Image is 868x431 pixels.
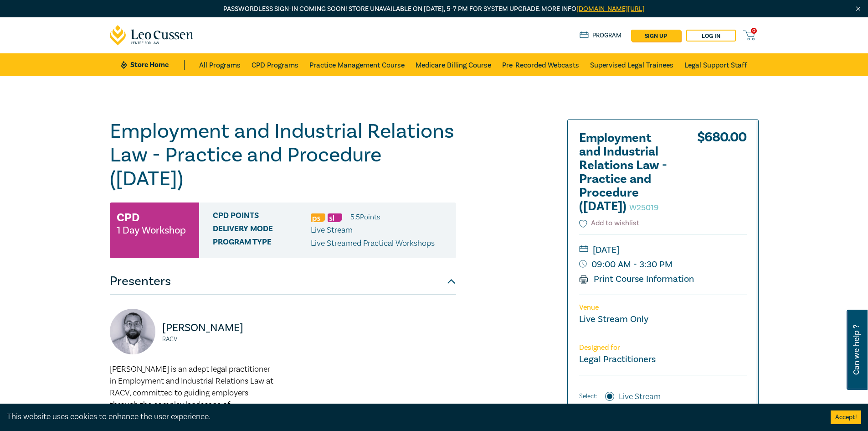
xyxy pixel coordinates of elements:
a: [DOMAIN_NAME][URL] [576,5,645,13]
div: $ 680.00 [697,131,747,218]
a: Live Stream Only [579,313,648,325]
small: Legal Practitioners [579,353,656,365]
a: Print Course Information [579,273,694,285]
h2: Employment and Industrial Relations Law - Practice and Procedure ([DATE]) [579,131,679,213]
p: Passwordless sign-in coming soon! Store unavailable on [DATE], 5–7 PM for system upgrade. More info [110,4,759,14]
div: This website uses cookies to enhance the user experience. [7,411,817,423]
button: Presenters [110,268,456,295]
h3: CPD [117,209,139,226]
span: Program type [213,238,311,249]
a: Program [580,31,622,41]
img: Professional Skills [311,213,325,222]
button: Accept cookies [831,410,861,424]
label: Live Stream [619,391,661,403]
small: RACV [162,336,277,343]
a: CPD Programs [252,53,298,76]
small: W25019 [629,203,658,213]
img: Substantive Law [328,213,342,222]
span: [PERSON_NAME] is an adept legal practitioner in Employment and Industrial Relations Law at RACV, ... [110,364,273,410]
span: Delivery Mode [213,224,311,236]
small: [DATE] [579,243,747,257]
span: Live Stream [311,225,353,235]
span: 0 [751,28,757,34]
a: Pre-Recorded Webcasts [502,53,579,76]
a: All Programs [199,53,241,76]
a: Supervised Legal Trainees [590,53,673,76]
img: https://s3.ap-southeast-2.amazonaws.com/leo-cussen-store-production-content/Contacts/David%20Most... [110,309,155,354]
li: 5.5 Point s [350,211,380,223]
a: Medicare Billing Course [416,53,491,76]
a: Log in [686,30,736,42]
a: Legal Support Staff [684,53,747,76]
img: Close [854,5,862,13]
a: Store Home [121,60,184,70]
h1: Employment and Industrial Relations Law - Practice and Procedure ([DATE]) [110,119,456,191]
small: 1 Day Workshop [117,226,186,235]
p: Venue [579,303,747,312]
p: Live Streamed Practical Workshops [311,238,435,249]
span: CPD Points [213,211,311,223]
a: Practice Management Course [309,53,405,76]
a: sign up [631,30,681,42]
button: Add to wishlist [579,218,640,228]
p: Designed for [579,343,747,352]
span: Can we help ? [852,315,861,384]
span: Select: [579,391,597,401]
p: [PERSON_NAME] [162,321,277,335]
small: 09:00 AM - 3:30 PM [579,257,747,272]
